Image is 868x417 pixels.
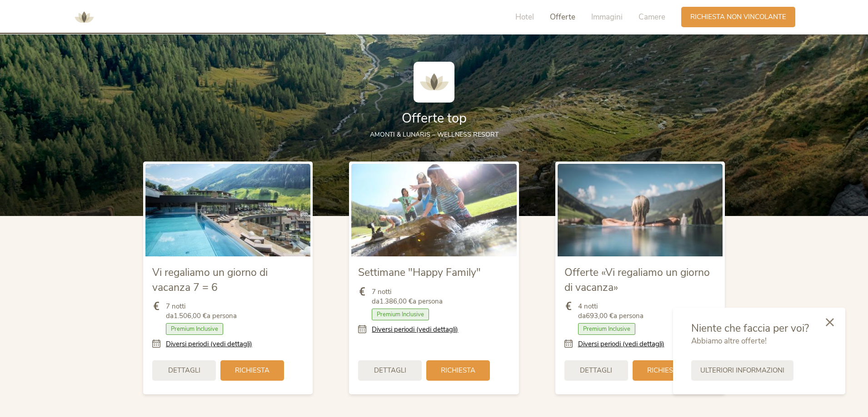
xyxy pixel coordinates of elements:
[564,265,710,294] span: Offerte «Vi regaliamo un giorno di vacanza»
[351,164,516,256] img: Settimane "Happy Family"
[168,366,200,375] span: Dettagli
[580,366,612,375] span: Dettagli
[441,366,475,375] span: Richiesta
[166,302,237,321] span: 7 notti da a persona
[586,311,614,320] b: 693,00 €
[174,311,207,320] b: 1.506,00 €
[591,12,623,22] span: Immagini
[414,62,454,103] img: AMONTI & LUNARIS Wellnessresort
[578,339,664,349] a: Diversi periodi (vedi dettagli)
[691,336,767,346] span: Abbiamo altre offerte!
[578,302,644,321] span: 4 notti da a persona
[166,323,223,335] span: Premium Inclusive
[691,321,809,335] span: Niente che faccia per voi?
[550,12,575,22] span: Offerte
[374,366,406,375] span: Dettagli
[578,323,635,335] span: Premium Inclusive
[558,164,723,256] img: Offerte «Vi regaliamo un giorno di vacanza»
[358,265,481,280] span: Settimane "Happy Family"
[70,4,98,31] img: AMONTI & LUNARIS Wellnessresort
[690,12,786,22] span: Richiesta non vincolante
[647,366,682,375] span: Richiesta
[700,366,784,375] span: Ulteriori informazioni
[372,309,429,320] span: Premium Inclusive
[372,325,458,334] a: Diversi periodi (vedi dettagli)
[370,130,499,139] span: AMONTI & LUNARIS – wellness resort
[691,360,793,381] a: Ulteriori informazioni
[70,14,98,20] a: AMONTI & LUNARIS Wellnessresort
[379,297,413,306] b: 1.386,00 €
[402,109,467,127] span: Offerte top
[639,12,665,22] span: Camere
[235,366,269,375] span: Richiesta
[145,164,310,256] img: Vi regaliamo un giorno di vacanza 7 = 6
[152,265,268,294] span: Vi regaliamo un giorno di vacanza 7 = 6
[166,339,252,349] a: Diversi periodi (vedi dettagli)
[372,287,443,306] span: 7 notti da a persona
[515,12,534,22] span: Hotel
